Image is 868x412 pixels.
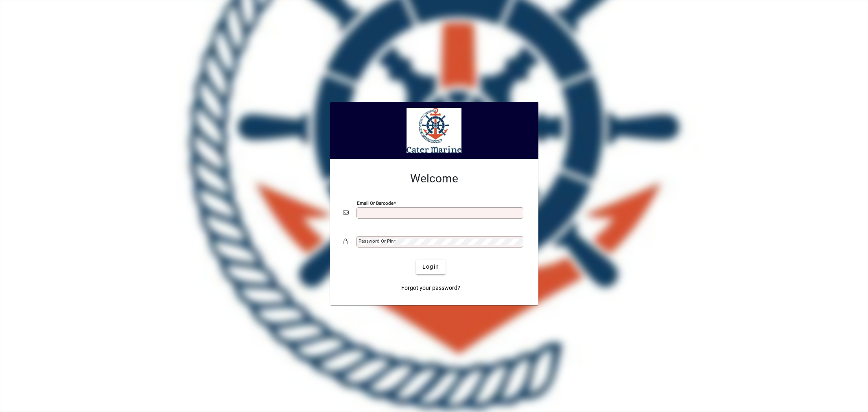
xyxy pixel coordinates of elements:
[359,238,394,244] mat-label: Password or Pin
[416,260,446,274] button: Login
[422,263,439,271] span: Login
[401,284,460,292] span: Forgot your password?
[398,281,464,296] a: Forgot your password?
[357,200,394,206] mat-label: Email or Barcode
[343,172,525,186] h2: Welcome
